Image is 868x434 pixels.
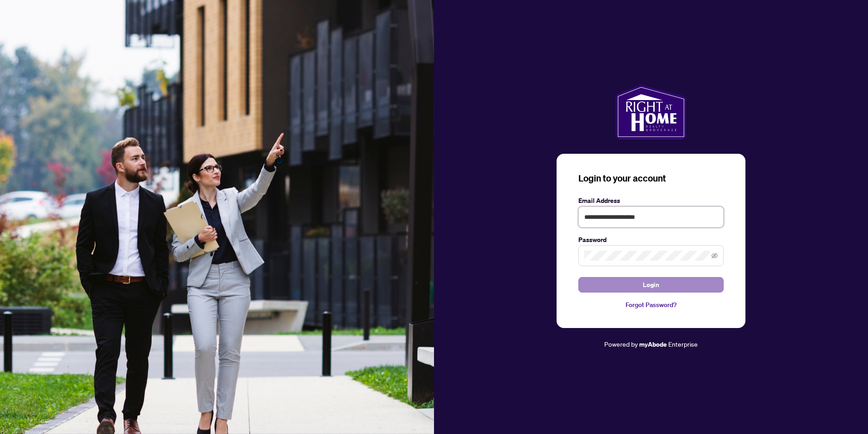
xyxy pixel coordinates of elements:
[616,85,686,139] img: ma-logo
[578,196,724,206] label: Email Address
[643,278,659,292] span: Login
[639,339,667,349] a: myAbode
[578,172,724,185] h3: Login to your account
[578,277,724,293] button: Login
[578,235,724,245] label: Password
[578,300,724,310] a: Forgot Password?
[668,340,698,348] span: Enterprise
[604,340,638,348] span: Powered by
[711,252,718,259] span: eye-invisible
